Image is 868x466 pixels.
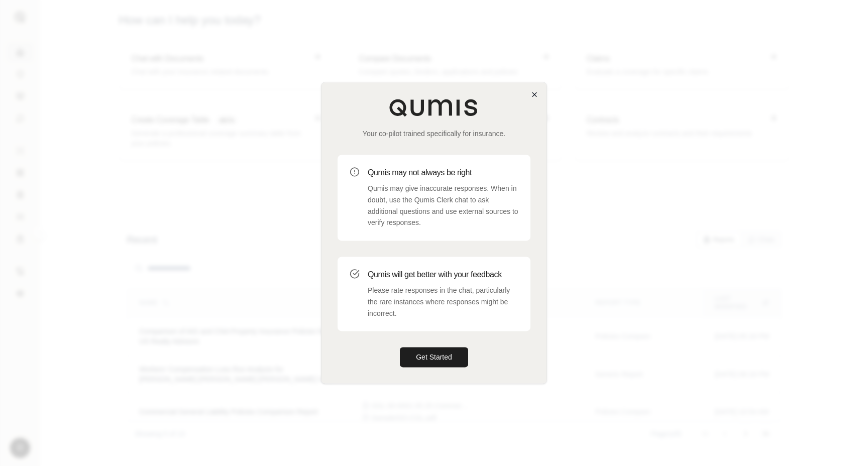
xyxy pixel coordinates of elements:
[368,183,518,228] p: Qumis may give inaccurate responses. When in doubt, use the Qumis Clerk chat to ask additional qu...
[368,167,518,179] h3: Qumis may not always be right
[338,129,530,139] p: Your co-pilot trained specifically for insurance.
[368,285,518,319] p: Please rate responses in the chat, particularly the rare instances where responses might be incor...
[389,98,479,117] img: Qumis Logo
[400,347,468,368] button: Get Started
[368,269,518,281] h3: Qumis will get better with your feedback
